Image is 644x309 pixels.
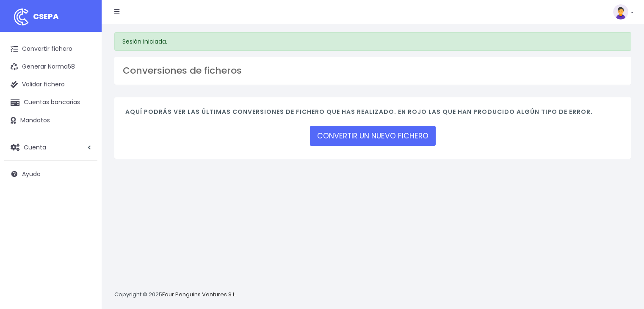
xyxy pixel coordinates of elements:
[114,32,631,51] div: Sesión iniciada.
[11,6,32,28] img: logo
[24,143,46,151] span: Cuenta
[4,94,97,111] a: Cuentas bancarias
[33,11,59,22] span: CSEPA
[4,76,97,94] a: Validar fichero
[310,126,436,146] a: CONVERTIR UN NUEVO FICHERO
[4,58,97,76] a: Generar Norma58
[613,4,628,19] img: profile
[123,65,623,76] h3: Conversiones de ficheros
[4,40,97,58] a: Convertir fichero
[125,108,620,120] h4: Aquí podrás ver las últimas conversiones de fichero que has realizado. En rojo las que han produc...
[4,138,97,156] a: Cuenta
[114,290,238,299] p: Copyright © 2025 .
[162,290,236,298] a: Four Penguins Ventures S.L.
[4,165,97,183] a: Ayuda
[22,170,41,178] span: Ayuda
[4,112,97,130] a: Mandatos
